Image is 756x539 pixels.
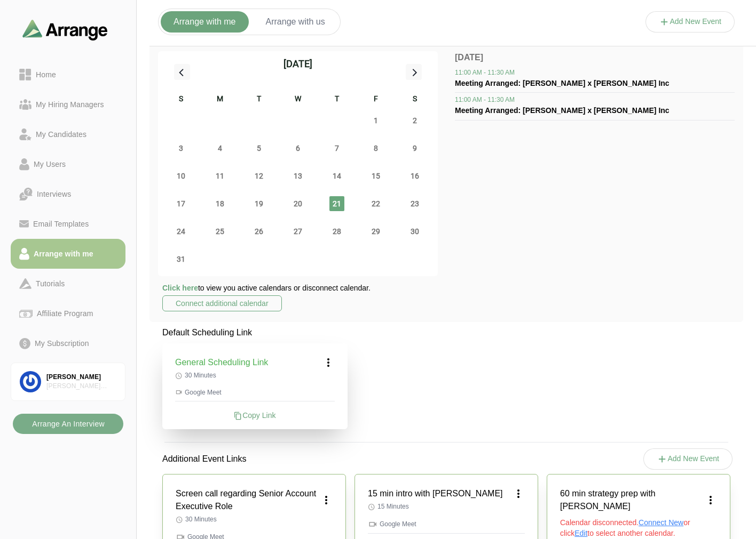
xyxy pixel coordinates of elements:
span: Sunday, August 3, 2025 [174,141,188,156]
span: Tuesday, August 19, 2025 [251,196,266,211]
span: Wednesday, August 27, 2025 [290,224,305,239]
p: Google Meet [368,519,525,529]
div: Copy Link [175,410,335,421]
span: Connect New [639,518,683,527]
span: Friday, August 1, 2025 [368,113,383,128]
button: Arrange with us [253,11,338,33]
span: Saturday, August 16, 2025 [407,168,422,183]
div: [PERSON_NAME] [46,373,116,382]
span: Monday, August 11, 2025 [212,168,227,183]
a: [PERSON_NAME][PERSON_NAME] Associates [11,363,125,401]
span: Friday, August 15, 2025 [368,168,383,183]
span: Monday, August 4, 2025 [212,141,227,156]
span: Wednesday, August 20, 2025 [290,196,305,211]
span: 11:00 AM - 11:30 AM [455,95,515,104]
span: 11:00 AM - 11:30 AM [455,68,515,77]
p: 30 Minutes [175,371,335,380]
a: Interviews [11,179,125,209]
div: Arrange with me [29,247,98,260]
span: Edit [574,529,587,537]
span: Wednesday, August 13, 2025 [290,168,305,183]
span: Tuesday, August 12, 2025 [251,168,266,183]
div: My Candidates [31,128,91,141]
button: Arrange An Interview [13,414,123,434]
a: My Subscription [11,328,125,358]
a: Tutorials [11,269,125,299]
h3: Screen call regarding Senior Account Executive Role [176,487,320,513]
a: Email Templates [11,209,125,239]
button: Add New Event [643,448,733,470]
span: Friday, August 29, 2025 [368,224,383,239]
a: Affiliate Program [11,299,125,328]
div: [PERSON_NAME] Associates [46,382,116,391]
span: Sunday, August 24, 2025 [174,224,188,239]
span: Saturday, August 30, 2025 [407,224,422,239]
div: Affiliate Program [33,307,97,320]
span: Monday, August 18, 2025 [212,196,227,211]
span: Saturday, August 2, 2025 [407,113,422,128]
span: Thursday, August 28, 2025 [329,224,344,239]
div: Tutorials [31,277,69,290]
span: Sunday, August 31, 2025 [174,252,188,267]
p: Google Meet [175,388,335,397]
p: 30 Minutes [176,515,333,524]
div: S [396,93,435,107]
a: My Candidates [11,119,125,149]
span: Thursday, August 14, 2025 [329,168,344,183]
span: Tuesday, August 26, 2025 [251,224,266,239]
div: Home [31,68,60,81]
span: Thursday, August 7, 2025 [329,141,344,156]
img: arrangeai-name-small-logo.4d2b8aee.svg [22,19,108,40]
div: W [278,93,317,107]
div: My Hiring Managers [31,98,108,111]
span: Saturday, August 9, 2025 [407,141,422,156]
span: Sunday, August 10, 2025 [174,168,188,183]
span: Tuesday, August 5, 2025 [251,141,266,156]
div: My Subscription [30,337,93,350]
div: T [239,93,278,107]
p: to view you active calendars or disconnect calendar. [162,283,371,293]
h3: General Scheduling Link [175,356,268,369]
button: Arrange with me [161,11,249,33]
span: Saturday, August 23, 2025 [407,196,422,211]
span: Meeting Arranged: [PERSON_NAME] x [PERSON_NAME] Inc [455,79,670,87]
h3: 15 min intro with [PERSON_NAME] [368,487,503,500]
span: Click here [162,284,198,292]
p: Additional Event Links [149,440,259,478]
p: Calendar disconnected. or click to select another calendar. [560,517,717,538]
button: Connect additional calendar [162,295,282,311]
a: Arrange with me [11,239,125,269]
span: Friday, August 22, 2025 [368,196,383,211]
p: [DATE] [455,51,735,64]
span: Wednesday, August 6, 2025 [290,141,305,156]
span: Monday, August 25, 2025 [212,224,227,239]
span: Thursday, August 21, 2025 [329,196,344,211]
span: Sunday, August 17, 2025 [174,196,188,211]
div: My Users [29,158,70,171]
span: Friday, August 8, 2025 [368,141,383,156]
a: Home [11,60,125,90]
a: My Hiring Managers [11,90,125,119]
div: [DATE] [283,57,312,71]
div: Interviews [33,188,75,200]
div: M [200,93,239,107]
div: S [161,93,200,107]
span: Meeting Arranged: [PERSON_NAME] x [PERSON_NAME] Inc [455,106,670,115]
div: Email Templates [29,218,93,230]
p: 15 Minutes [368,502,525,511]
p: Default Scheduling Link [162,326,348,339]
h3: 60 min strategy prep with [PERSON_NAME] [560,487,704,513]
button: Add New Event [645,11,735,33]
div: T [318,93,357,107]
b: Arrange An Interview [31,414,105,434]
a: My Users [11,149,125,179]
div: F [357,93,396,107]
